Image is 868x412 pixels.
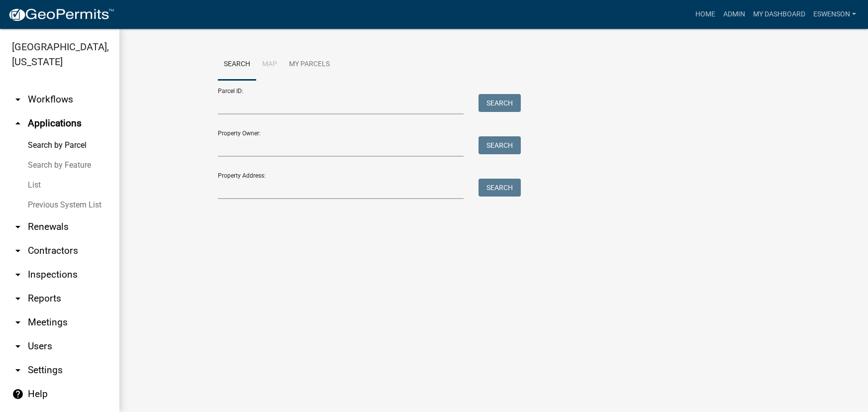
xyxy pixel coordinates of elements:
i: arrow_drop_down [12,316,24,328]
i: help [12,388,24,400]
button: Search [479,136,521,154]
i: arrow_drop_down [12,340,24,352]
i: arrow_drop_down [12,245,24,257]
i: arrow_drop_down [12,94,24,105]
a: eswenson [809,5,860,24]
a: My Dashboard [749,5,809,24]
a: Search [218,49,256,81]
i: arrow_drop_down [12,293,24,305]
button: Search [479,94,521,112]
i: arrow_drop_down [12,364,24,376]
i: arrow_drop_down [12,269,24,281]
a: My Parcels [283,49,336,81]
a: Home [691,5,719,24]
button: Search [479,179,521,197]
i: arrow_drop_down [12,221,24,233]
i: arrow_drop_up [12,117,24,129]
a: Admin [719,5,749,24]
